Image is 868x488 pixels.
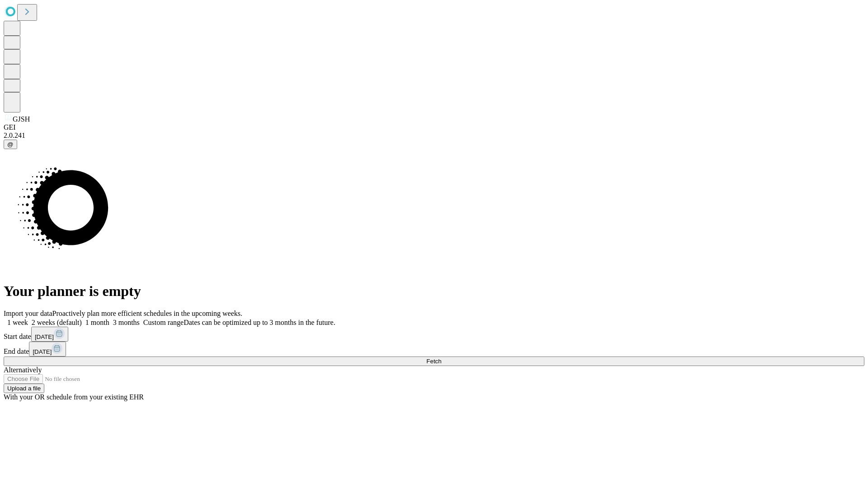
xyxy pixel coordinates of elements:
div: End date [4,342,864,357]
span: GJSH [13,115,30,123]
div: GEI [4,123,864,131]
span: Import your data [4,310,52,317]
span: 2 weeks (default) [32,319,82,326]
span: Fetch [426,358,441,365]
button: @ [4,140,17,149]
span: 1 month [85,319,109,326]
button: Upload a file [4,384,44,393]
span: With your OR schedule from your existing EHR [4,393,144,401]
button: Fetch [4,357,864,366]
button: [DATE] [29,342,66,357]
span: Alternatively [4,366,42,374]
span: Custom range [143,319,184,326]
span: [DATE] [33,348,52,355]
span: 3 months [113,319,140,326]
h1: Your planner is empty [4,283,864,300]
div: Start date [4,327,864,342]
span: 1 week [7,319,28,326]
span: @ [7,141,14,148]
span: Dates can be optimized up to 3 months in the future. [184,319,335,326]
button: [DATE] [31,327,68,342]
span: [DATE] [35,333,54,340]
span: Proactively plan more efficient schedules in the upcoming weeks. [52,310,242,317]
div: 2.0.241 [4,131,864,140]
